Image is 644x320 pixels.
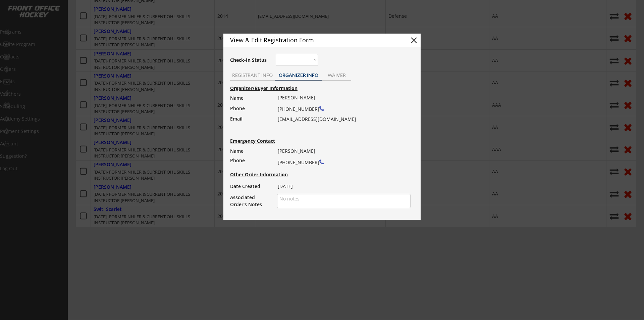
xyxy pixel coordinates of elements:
div: ORGANIZER INFO [275,73,322,78]
div: Name Phone Email [230,93,271,134]
div: REGISTRANT INFO [230,73,275,78]
div: Emergency Contact [230,139,281,143]
div: Name Phone [230,146,271,165]
button: close [409,35,419,45]
div: [PERSON_NAME] [PHONE_NUMBER] [EMAIL_ADDRESS][DOMAIN_NAME] [278,93,406,124]
div: [DATE] [278,182,406,191]
div: Date Created [230,182,271,191]
div: Associated Order's Notes [230,194,271,208]
div: Organizer/Buyer Information [230,86,417,91]
div: Other Order Information [230,172,417,177]
div: [PERSON_NAME] [PHONE_NUMBER] [278,146,406,168]
div: WAIVER [322,73,351,78]
div: Check-In Status [230,58,268,62]
div: View & Edit Registration Form [230,37,397,43]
